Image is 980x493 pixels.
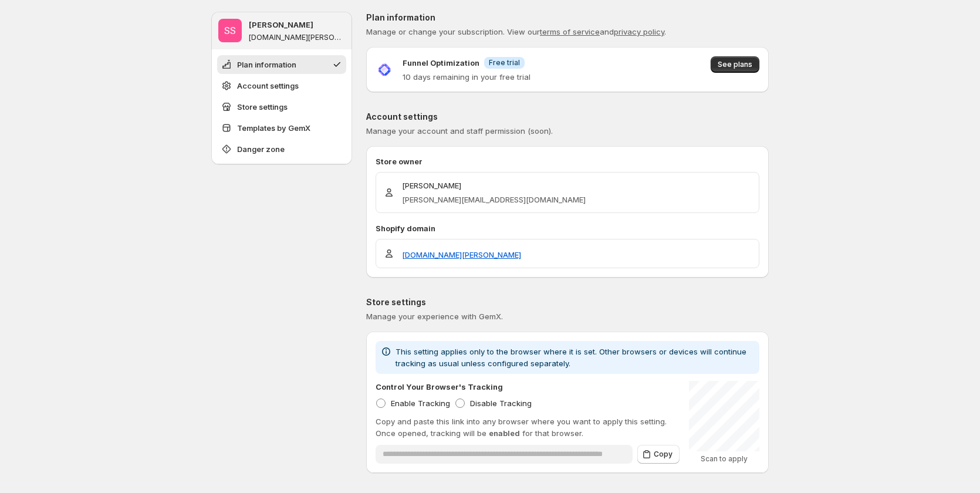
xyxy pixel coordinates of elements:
p: Copy and paste this link into any browser where you want to apply this setting. Once opened, trac... [376,416,680,439]
span: Copy [654,450,673,459]
span: Plan information [237,59,296,70]
span: Enable Tracking [391,399,450,408]
a: [DOMAIN_NAME][PERSON_NAME] [402,249,521,261]
span: Free trial [489,58,520,67]
span: This setting applies only to the browser where it is set. Other browsers or devices will continue... [396,347,746,368]
button: Store settings [217,97,346,116]
p: Control Your Browser's Tracking [376,381,503,393]
span: Account settings [237,80,299,92]
button: Danger zone [217,140,346,158]
span: Danger zone [237,143,285,155]
p: [PERSON_NAME] [402,180,586,191]
button: Templates by GemX [217,119,346,137]
span: See plans [718,60,752,69]
a: terms of service [540,27,600,36]
span: enabled [489,428,520,438]
p: 10 days remaining in your free trial [403,71,530,83]
button: Account settings [217,76,346,95]
span: Disable Tracking [470,399,532,408]
p: Plan information [366,12,769,23]
a: privacy policy [614,27,664,36]
p: [PERSON_NAME] [249,19,313,31]
img: Funnel Optimization [376,61,393,79]
p: [DOMAIN_NAME][PERSON_NAME] [249,33,345,42]
span: Templates by GemX [237,122,310,134]
button: Plan information [217,55,346,74]
button: Copy [637,445,680,464]
span: Manage or change your subscription. View our and . [366,27,666,36]
p: Shopify domain [376,222,759,234]
button: See plans [711,56,759,73]
span: Manage your experience with GemX. [366,312,503,321]
span: Store settings [237,101,288,113]
p: Store owner [376,156,759,167]
p: Account settings [366,111,769,123]
p: Scan to apply [689,454,759,464]
p: Funnel Optimization [403,57,479,69]
span: Sandy Sandy [218,19,242,42]
text: SS [224,25,236,36]
p: Store settings [366,296,769,308]
p: [PERSON_NAME][EMAIL_ADDRESS][DOMAIN_NAME] [402,194,586,205]
span: Manage your account and staff permission (soon). [366,126,553,136]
